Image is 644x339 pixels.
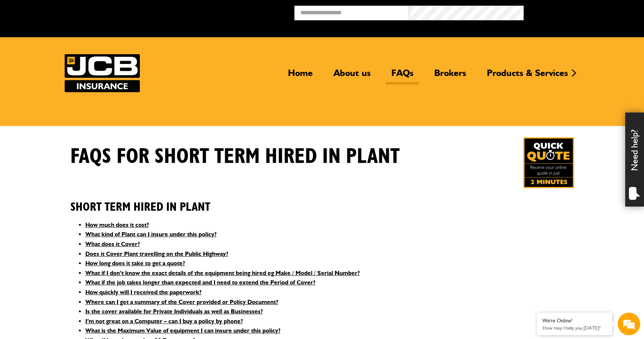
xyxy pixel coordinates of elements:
img: JCB Insurance Services logo [65,54,140,92]
a: Brokers [429,67,472,85]
button: Broker Login [524,6,638,17]
a: I’m not great on a Computer – can I buy a policy by phone? [85,318,243,325]
a: What is the Maximum Value of equipment I can insure under this policy? [85,327,280,334]
a: Is the cover available for Private Individuals as well as Businesses? [85,308,263,315]
a: About us [328,67,376,85]
a: What if I don’t know the exact details of the equipment being hired eg Make / Model / Serial Number? [85,269,360,277]
p: How may I help you today? [542,325,606,331]
a: Home [282,67,318,85]
div: Need help? [625,112,644,207]
a: Where can I get a summary of the Cover provided or Policy Document? [85,298,278,306]
h1: FAQS for Short Term Hired In Plant [70,144,400,169]
a: How long does it take to get a quote? [85,260,185,267]
a: How quickly will I received the paperwork? [85,289,202,296]
h2: Short Term Hired In Plant [70,189,574,214]
a: Does it Cover Plant travelling on the Public Highway? [85,250,228,257]
a: How much does it cost? [85,221,149,228]
a: JCB Insurance Services [65,54,140,92]
a: What if the job takes longer than expected and I need to extend the Period of Cover? [85,279,315,286]
div: We're Online! [542,318,606,324]
a: FAQs [386,67,419,85]
a: Products & Services [481,67,574,85]
a: What does it Cover? [85,240,140,248]
a: What kind of Plant can I insure under this policy? [85,231,217,238]
img: Quick Quote [523,137,574,188]
a: Get your insurance quote in just 2-minutes [523,137,574,188]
